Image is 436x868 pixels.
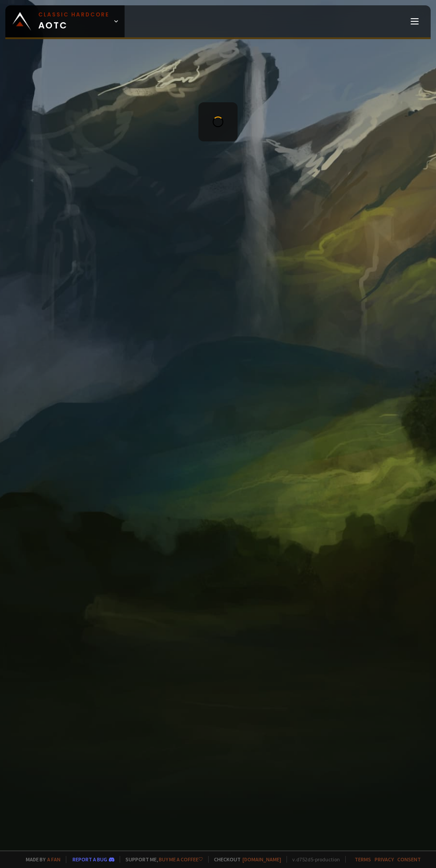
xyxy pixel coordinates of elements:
[159,856,203,863] a: Buy me a coffee
[38,11,109,32] span: AOTC
[375,856,394,863] a: Privacy
[397,856,421,863] a: Consent
[73,856,107,863] a: Report a bug
[5,5,125,37] a: Classic HardcoreAOTC
[38,11,109,19] small: Classic Hardcore
[355,856,371,863] a: Terms
[208,856,281,863] span: Checkout
[20,856,61,863] span: Made by
[287,856,340,863] span: v. d752d5 - production
[47,856,61,863] a: a fan
[242,856,281,863] a: [DOMAIN_NAME]
[120,856,203,863] span: Support me,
